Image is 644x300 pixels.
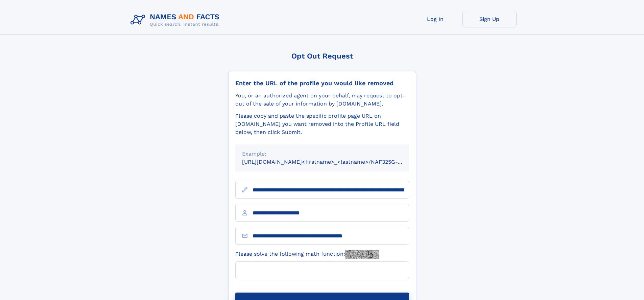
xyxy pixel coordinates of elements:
div: Opt Out Request [228,52,416,60]
img: Logo Names and Facts [128,11,225,29]
label: Please solve the following math function: [235,250,379,259]
a: Sign Up [462,11,517,27]
a: Log In [408,11,462,27]
div: Enter the URL of the profile you would like removed [235,79,409,87]
small: [URL][DOMAIN_NAME]<firstname>_<lastname>/NAF325G-xxxxxxxx [242,159,422,165]
div: You, or an authorized agent on your behalf, may request to opt-out of the sale of your informatio... [235,92,409,108]
div: Please copy and paste the specific profile page URL on [DOMAIN_NAME] you want removed into the Pr... [235,112,409,136]
div: Example: [242,150,402,158]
